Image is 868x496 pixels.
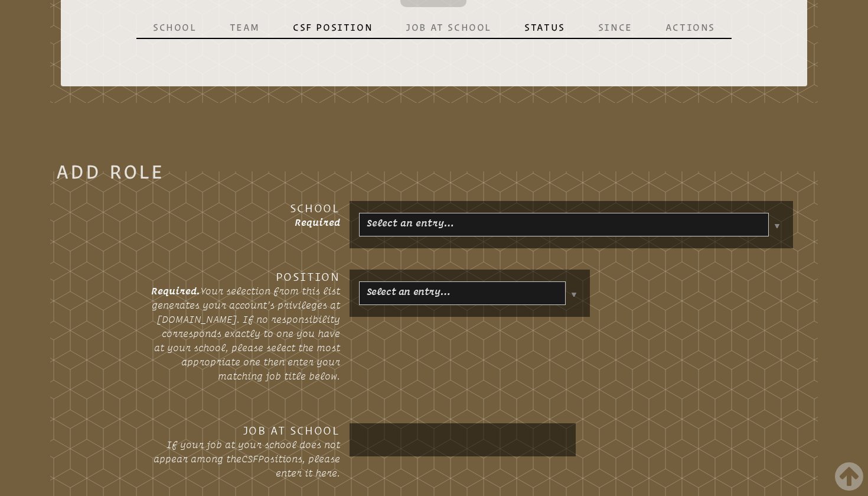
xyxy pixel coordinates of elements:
p: Your selection from this list generates your account’s privileges at [DOMAIN_NAME]. If no respons... [151,284,340,383]
a: Select an entry… [362,282,451,301]
span: Required. [151,286,200,296]
p: Team [230,21,260,33]
p: CSF Position [293,21,373,33]
p: Since [598,21,632,33]
legend: Add Role [56,164,165,179]
h3: Position [151,270,340,284]
span: CSF [242,453,258,464]
span: Required [295,217,340,228]
h3: School [151,201,340,215]
p: Status [524,21,565,33]
a: Select an entry… [362,213,454,232]
h3: Job at School [151,423,340,437]
p: Actions [665,21,715,33]
p: Job at School [406,21,491,33]
p: School [153,21,197,33]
